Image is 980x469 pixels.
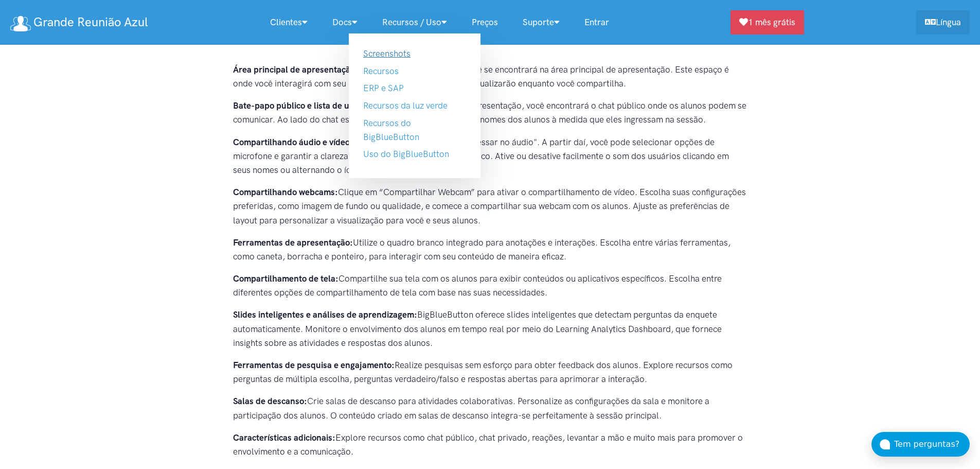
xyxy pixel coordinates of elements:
p: Crie salas de descanso para atividades colaborativas. Personalize as configurações da sala e moni... [233,394,747,422]
p: Explore recursos como chat público, chat privado, reações, levantar a mão e muito mais para promo... [233,431,747,459]
p: Ao iniciar o BigBlueButton, você se encontrará na área principal de apresentação. Este espaço é o... [233,63,747,91]
p: Compartilhe sua tela com os alunos para exibir conteúdos ou aplicativos específicos. Escolha entr... [233,272,747,300]
a: Recursos / Uso [370,11,459,33]
strong: Bate-papo público e lista de usuários: [233,100,381,111]
a: 1 mês grátis [730,10,804,34]
a: Docs [320,11,370,33]
p: À esquerda da área de apresentação, você encontrará o chat público onde os alunos podem se comuni... [233,99,747,127]
strong: Slides inteligentes e análises de aprendizagem: [233,309,417,320]
p: Realize pesquisas sem esforço para obter feedback dos alunos. Explore recursos como perguntas de ... [233,358,747,386]
p: BigBlueButton oferece slides inteligentes que detectam perguntas da enquete automaticamente. Moni... [233,308,747,350]
a: Screenshots [363,48,411,59]
a: Clientes [258,11,320,33]
a: Língua [916,10,970,34]
button: Tem perguntas? [871,432,970,457]
a: Recursos [363,66,399,76]
a: Recursos da luz verde [363,100,448,111]
strong: Compartilhando áudio e vídeo: [233,137,353,147]
a: Entrar [572,11,621,33]
a: Recursos do BigBlueButton [363,118,419,142]
strong: Compartilhando webcams: [233,187,338,197]
strong: Área principal de apresentação: [233,64,358,75]
strong: Características adicionais: [233,432,335,443]
a: Uso do BigBlueButton [363,149,449,159]
p: Utilize o quadro branco integrado para anotações e interações. Escolha entre várias ferramentas, ... [233,236,747,264]
strong: Ferramentas de pesquisa e engajamento: [233,360,395,370]
strong: Ferramentas de apresentação: [233,237,353,248]
strong: Compartilhamento de tela: [233,273,338,284]
p: Comece clicando no botão "Ingressar no áudio". A partir daí, você pode selecionar opções de micro... [233,135,747,178]
a: Preços [459,11,510,33]
a: ERP e SAP [363,83,404,93]
a: Grande Reunião Azul [10,11,148,33]
img: logotipo [10,16,31,31]
div: Tem perguntas? [894,438,970,451]
a: Suporte [510,11,572,33]
p: Clique em “Compartilhar Webcam” para ativar o compartilhamento de vídeo. Escolha suas configuraçõ... [233,185,747,228]
strong: Salas de descanso: [233,396,307,406]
